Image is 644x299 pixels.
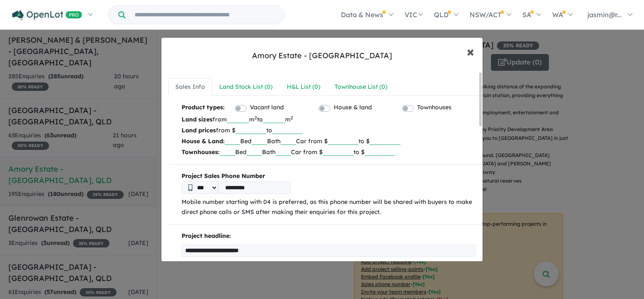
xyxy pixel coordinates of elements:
[250,103,284,113] label: Vacant land
[254,115,257,121] sup: 2
[334,103,372,113] label: House & land
[182,136,476,147] p: Bed Bath Car from $ to $
[182,103,225,114] b: Product types:
[287,82,320,92] div: H&L List ( 0 )
[127,6,283,24] input: Try estate name, suburb, builder or developer
[182,125,476,136] p: from $ to
[335,82,387,92] div: Townhouse List ( 0 )
[188,184,192,191] img: Phone icon
[587,10,622,19] span: jasmin@r...
[182,147,476,157] p: Bed Bath Car from $ to $
[417,103,452,113] label: Townhouses
[467,42,474,60] span: ×
[182,116,213,123] b: Land sizes
[182,114,476,125] p: from m to m
[291,115,293,121] sup: 2
[175,82,205,92] div: Sales Info
[252,50,392,61] div: Amory Estate - [GEOGRAPHIC_DATA]
[182,148,220,156] b: Townhouses:
[12,10,82,21] img: Openlot PRO Logo White
[182,231,476,241] p: Project headline:
[182,137,225,145] b: House & Land:
[182,126,216,134] b: Land prices
[182,171,476,181] b: Project Sales Phone Number
[182,197,476,217] p: Mobile number starting with 04 is preferred, as this phone number will be shared with buyers to m...
[219,82,273,92] div: Land Stock List ( 0 )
